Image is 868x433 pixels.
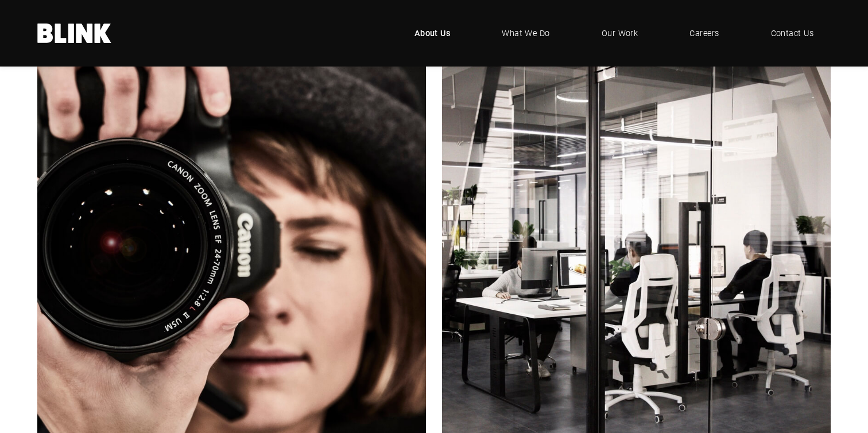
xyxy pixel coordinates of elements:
a: What We Do [485,16,567,50]
span: What We Do [502,27,550,40]
a: Careers [672,16,736,50]
a: Contact Us [754,16,831,50]
a: Home [37,24,112,43]
span: Careers [689,27,719,40]
a: Our Work [584,16,656,50]
span: About Us [414,27,451,40]
span: Our Work [602,27,638,40]
span: Contact Us [771,27,814,40]
a: About Us [397,16,468,50]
